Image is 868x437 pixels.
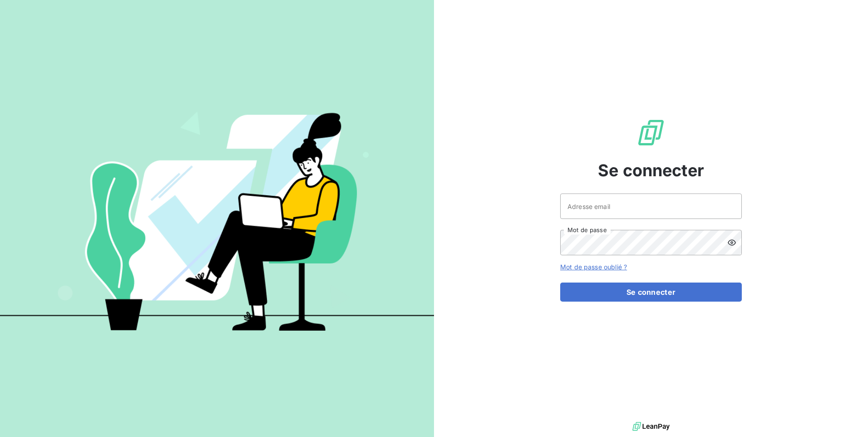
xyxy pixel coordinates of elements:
[560,283,742,302] button: Se connecter
[636,118,666,147] img: Logo LeanPay
[560,263,627,271] a: Mot de passe oublié ?
[560,194,742,219] input: placeholder
[632,420,670,433] img: logo
[598,158,704,183] span: Se connecter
